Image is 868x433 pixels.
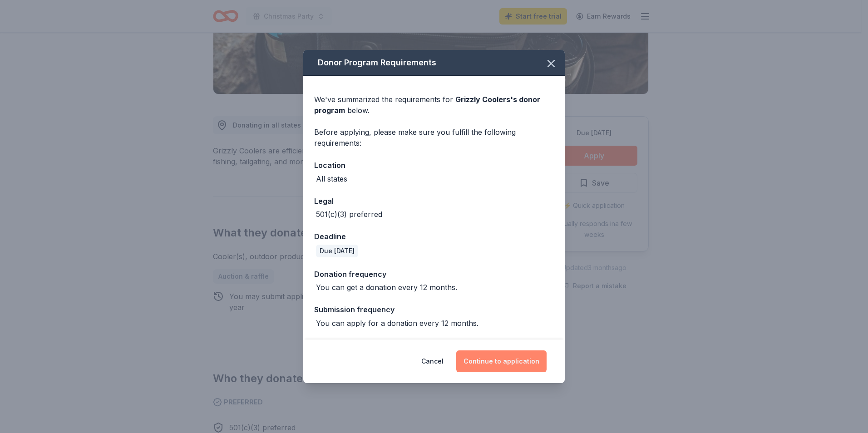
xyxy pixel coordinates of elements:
div: All states [316,173,347,184]
button: Cancel [421,350,444,372]
div: Submission frequency [314,304,554,315]
div: We've summarized the requirements for below. [314,94,554,116]
div: You can get a donation every 12 months. [316,282,457,293]
div: Legal [314,195,554,207]
div: Before applying, please make sure you fulfill the following requirements: [314,127,554,148]
div: Donor Program Requirements [303,50,565,76]
div: Location [314,159,554,171]
button: Continue to application [456,350,547,372]
div: You can apply for a donation every 12 months. [316,318,478,329]
div: Deadline [314,231,554,242]
div: 501(c)(3) preferred [316,209,382,220]
div: Donation frequency [314,268,554,280]
div: Due [DATE] [316,245,358,257]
